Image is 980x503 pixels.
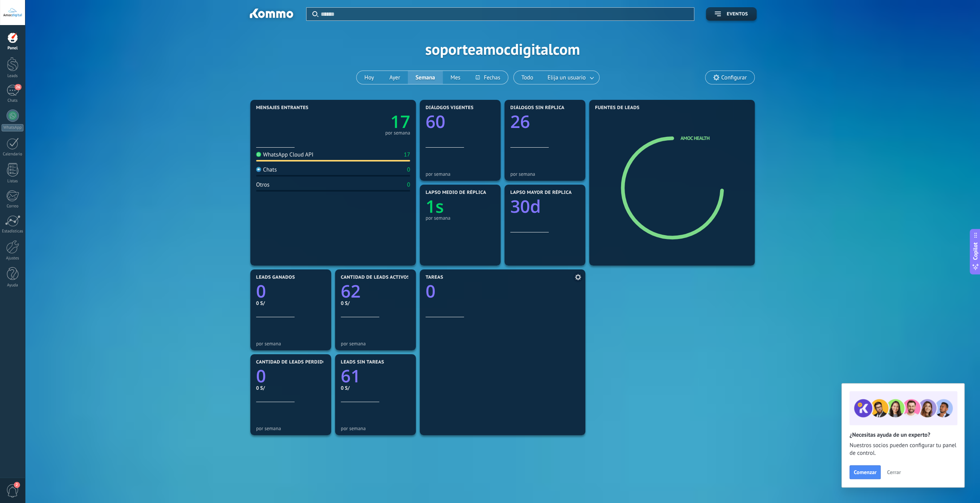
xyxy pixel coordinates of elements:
button: Cerrar [883,466,904,478]
span: Copilot [972,242,979,260]
a: 62 [341,279,410,303]
div: por semana [341,426,410,431]
div: por semana [341,341,410,347]
img: Chats [256,167,261,172]
div: Ayuda [2,283,24,288]
button: Hoy [357,71,382,84]
text: 17 [390,110,410,133]
span: Comenzar [854,469,876,475]
text: 0 [256,279,266,303]
span: Elija un usuario [546,72,587,83]
span: Cerrar [887,469,901,475]
text: 0 [426,279,436,303]
a: 0 [256,279,325,303]
a: 0 [256,364,325,388]
span: Tareas [426,275,443,280]
button: Mes [443,71,468,84]
text: 30d [510,195,541,218]
div: por semana [426,215,495,221]
span: Diálogos vigentes [426,105,474,111]
button: Semana [408,71,443,84]
div: Chats [2,98,24,103]
a: AMOC HEALTH [680,135,709,141]
button: Comenzar [849,465,881,479]
div: 0 S/ [256,300,325,306]
span: Lapso medio de réplica [426,190,486,195]
span: Configurar [721,74,747,81]
a: 61 [341,364,410,388]
span: Lapso mayor de réplica [510,190,571,195]
div: por semana [426,171,495,177]
div: 0 S/ [256,385,325,391]
text: 61 [341,364,360,388]
div: por semana [256,341,325,347]
span: Nuestros socios pueden configurar tu panel de control. [849,442,957,457]
div: Correo [2,204,24,209]
span: Fuentes de leads [595,105,640,111]
span: 2 [14,482,20,488]
a: 0 [426,279,580,303]
div: Listas [2,179,24,184]
span: 26 [15,84,21,90]
text: 26 [510,110,530,133]
img: WhatsApp Cloud API [256,152,261,157]
div: por semana [510,171,580,177]
button: Eventos [706,7,757,21]
div: Leads [2,74,24,79]
div: 17 [404,151,410,158]
div: Estadísticas [2,229,24,234]
div: WhatsApp Cloud API [256,151,313,158]
div: Calendario [2,152,24,157]
span: Leads sin tareas [341,360,384,365]
h2: ¿Necesitas ayuda de un experto? [849,431,957,439]
div: 0 S/ [341,385,410,391]
span: Eventos [727,12,748,17]
a: 30d [510,195,580,218]
button: Todo [514,71,541,84]
text: 60 [426,110,445,133]
text: 0 [256,364,266,388]
div: WhatsApp [2,124,23,131]
div: por semana [385,131,410,135]
span: Cantidad de leads activos [341,275,410,280]
div: Panel [2,46,24,51]
span: Diálogos sin réplica [510,105,565,111]
div: 0 S/ [341,300,410,306]
text: 62 [341,279,360,303]
div: por semana [256,426,325,431]
button: Fechas [468,71,508,84]
span: Cantidad de leads perdidos [256,360,329,365]
div: 0 [407,166,410,173]
div: Chats [256,166,277,173]
button: Ayer [382,71,408,84]
a: 17 [333,110,410,133]
span: Mensajes entrantes [256,105,308,111]
div: Otros [256,181,270,188]
div: 0 [407,181,410,188]
button: Elija un usuario [541,71,599,84]
text: 1s [426,195,444,218]
div: Ajustes [2,256,24,261]
span: Leads ganados [256,275,295,280]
